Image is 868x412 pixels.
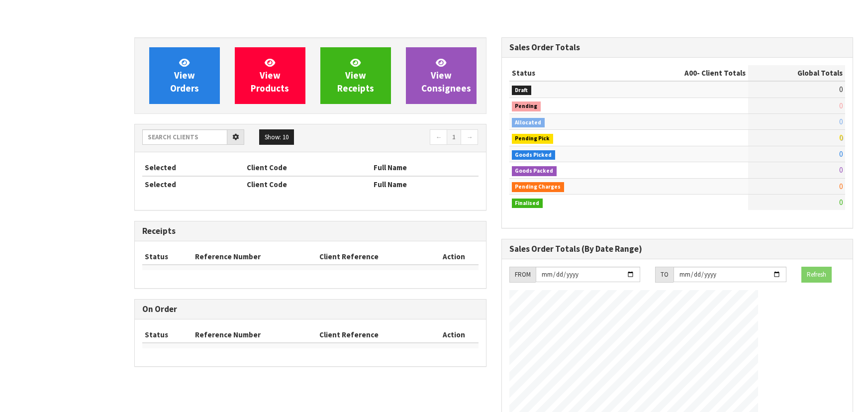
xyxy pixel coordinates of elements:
th: Client Code [244,160,371,176]
th: - Client Totals [620,65,748,81]
th: Action [430,327,478,343]
th: Client Reference [317,327,430,343]
span: View Receipts [337,57,374,94]
nav: Page navigation [318,129,479,147]
span: Draft [512,86,532,96]
h3: Receipts [142,226,479,236]
th: Global Totals [748,65,845,81]
span: Allocated [512,118,545,128]
h3: Sales Order Totals [509,43,846,52]
span: 0 [839,117,843,126]
span: 0 [839,182,843,191]
span: A00 [684,68,697,78]
span: Goods Packed [512,166,557,176]
span: 0 [839,85,843,94]
h3: Sales Order Totals (By Date Range) [509,244,846,254]
th: Reference Number [193,249,317,265]
span: View Orders [170,57,199,94]
a: → [461,129,478,145]
button: Show: 10 [259,129,294,145]
span: 0 [839,133,843,142]
span: Pending [512,102,541,111]
span: 0 [839,165,843,175]
span: Pending Charges [512,182,565,192]
a: ViewOrders [149,47,220,104]
span: 0 [839,149,843,159]
th: Reference Number [193,327,317,343]
h3: On Order [142,305,479,314]
input: Search clients [142,129,227,145]
span: Goods Picked [512,150,556,160]
th: Client Reference [317,249,430,265]
div: FROM [509,267,536,283]
th: Full Name [371,176,479,192]
th: Status [509,65,620,81]
span: Pending Pick [512,134,554,144]
span: 0 [839,101,843,110]
th: Selected [142,176,244,192]
th: Selected [142,160,244,176]
a: 1 [447,129,461,145]
th: Action [430,249,478,265]
a: ViewConsignees [406,47,477,104]
th: Client Code [244,176,371,192]
a: ViewProducts [235,47,305,104]
a: ViewReceipts [320,47,391,104]
th: Full Name [371,160,479,176]
span: Finalised [512,199,543,208]
span: View Products [251,57,289,94]
th: Status [142,327,193,343]
button: Refresh [801,267,832,283]
div: TO [655,267,674,283]
th: Status [142,249,193,265]
span: View Consignees [421,57,471,94]
a: ← [430,129,447,145]
span: 0 [839,198,843,207]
